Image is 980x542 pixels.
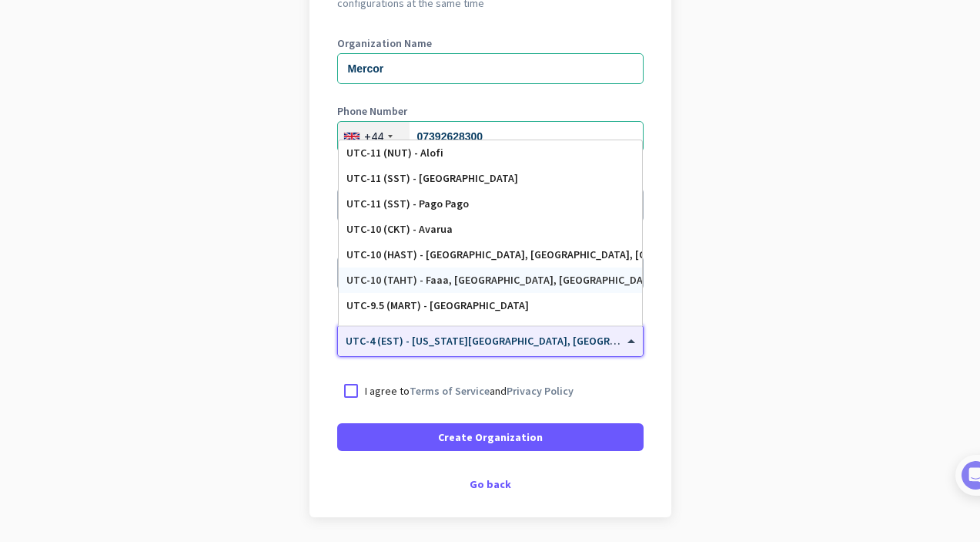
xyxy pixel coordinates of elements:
[339,140,642,325] div: Options List
[337,38,644,49] label: Organization Name
[346,325,634,338] div: UTC-9 (GAMT) - [GEOGRAPHIC_DATA]
[364,129,383,144] div: +44
[346,223,634,236] div: UTC-10 (CKT) - Avarua
[346,146,634,160] div: UTC-11 (NUT) - Alofi
[410,384,490,398] a: Terms of Service
[337,241,644,252] label: Organization Size (Optional)
[507,384,574,398] a: Privacy Policy
[365,383,574,399] p: I agree to and
[337,479,644,490] div: Go back
[346,248,634,261] div: UTC-10 (HAST) - [GEOGRAPHIC_DATA], [GEOGRAPHIC_DATA], [GEOGRAPHIC_DATA], [GEOGRAPHIC_DATA]
[346,172,634,185] div: UTC-11 (SST) - [GEOGRAPHIC_DATA]
[438,429,543,445] span: Create Organization
[337,423,644,451] button: Create Organization
[337,121,644,152] input: 121 234 5678
[346,197,634,210] div: UTC-11 (SST) - Pago Pago
[346,274,634,287] div: UTC-10 (TAHT) - Faaa, [GEOGRAPHIC_DATA], [GEOGRAPHIC_DATA]
[337,173,450,184] label: Organization language
[337,106,644,116] label: Phone Number
[337,53,644,84] input: What is the name of your organization?
[337,309,644,320] label: Organization Time Zone
[346,299,634,312] div: UTC-9.5 (MART) - [GEOGRAPHIC_DATA]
